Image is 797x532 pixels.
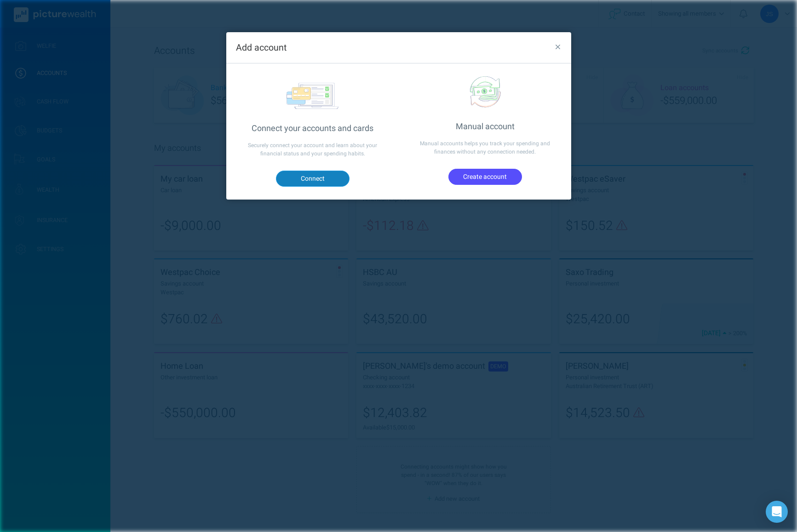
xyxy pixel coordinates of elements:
div: Securely connect your account and learn about your financial status and your spending habits. [226,135,399,164]
div: Manual accounts helps you track your spending and finances without any connection needed. [399,133,571,162]
span: Add account [236,41,287,54]
div: Manual account [399,120,571,133]
button: Create account [448,169,522,184]
button: Connect [275,171,349,186]
div: Connect your accounts and cards [226,122,399,135]
div: Open Intercom Messenger [766,501,788,523]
